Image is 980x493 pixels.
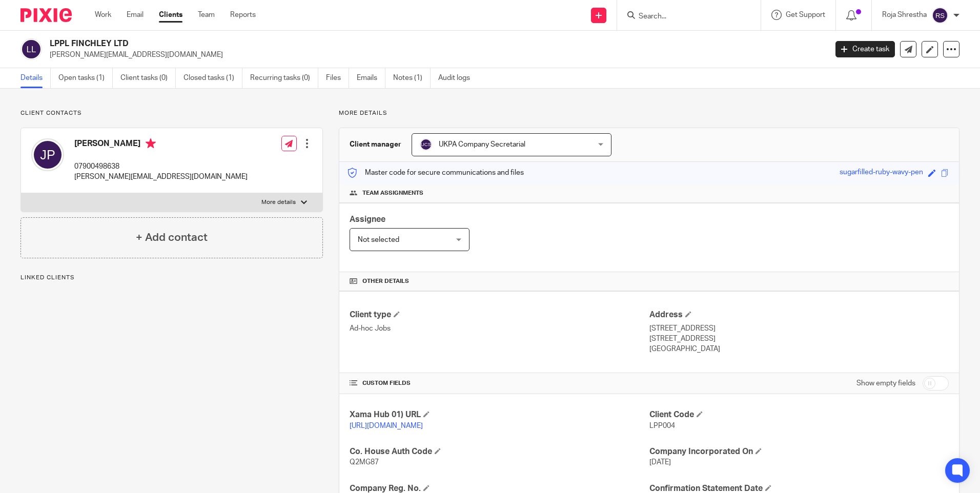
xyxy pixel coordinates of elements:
a: Files [326,68,349,88]
span: Assignee [350,215,385,223]
a: Emails [357,68,385,88]
p: [GEOGRAPHIC_DATA] [649,344,949,354]
span: Get Support [786,11,825,18]
h4: Xama Hub 01) URL [350,409,649,420]
h4: Client type [350,310,649,320]
p: [STREET_ADDRESS] [649,323,949,334]
h3: Client manager [350,139,401,150]
img: svg%3E [420,138,432,151]
p: Ad-hoc Jobs [350,323,649,334]
p: 07900498638 [74,161,248,172]
p: Client contacts [21,109,323,117]
a: Recurring tasks (0) [250,68,318,88]
a: Email [127,10,144,20]
p: More details [261,198,296,207]
h2: LPPL FINCHLEY LTD [50,38,666,49]
h4: + Add contact [136,230,208,245]
img: svg%3E [21,38,42,60]
span: Other details [362,277,409,285]
h4: Co. House Auth Code [350,446,649,457]
p: [PERSON_NAME][EMAIL_ADDRESS][DOMAIN_NAME] [50,50,820,60]
a: Team [198,10,215,20]
h4: CUSTOM FIELDS [350,379,649,387]
p: [STREET_ADDRESS] [649,334,949,344]
a: Clients [159,10,182,20]
input: Search [638,12,730,22]
a: Notes (1) [393,68,431,88]
img: Pixie [21,8,72,22]
p: [PERSON_NAME][EMAIL_ADDRESS][DOMAIN_NAME] [74,172,248,182]
a: Reports [230,10,256,20]
span: Team assignments [362,189,423,197]
a: Create task [835,41,895,57]
span: LPP004 [649,422,675,429]
a: Open tasks (1) [58,68,113,88]
div: sugarfilled-ruby-wavy-pen [840,167,923,179]
a: Details [21,68,51,88]
a: [URL][DOMAIN_NAME] [350,422,423,429]
label: Show empty fields [856,378,915,388]
span: Not selected [358,236,399,243]
img: svg%3E [932,7,948,24]
h4: Address [649,310,949,320]
p: Linked clients [21,274,323,282]
a: Audit logs [438,68,478,88]
h4: Company Incorporated On [649,446,949,457]
h4: [PERSON_NAME] [74,138,248,151]
a: Client tasks (0) [120,68,176,88]
i: Primary [146,138,156,149]
a: Work [95,10,111,20]
span: Q2MG87 [350,459,379,466]
p: Master code for secure communications and files [347,168,524,178]
p: Roja Shrestha [882,10,927,20]
h4: Client Code [649,409,949,420]
span: [DATE] [649,459,671,466]
p: More details [339,109,959,117]
span: UKPA Company Secretarial [439,141,525,148]
img: svg%3E [31,138,64,171]
a: Closed tasks (1) [183,68,242,88]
